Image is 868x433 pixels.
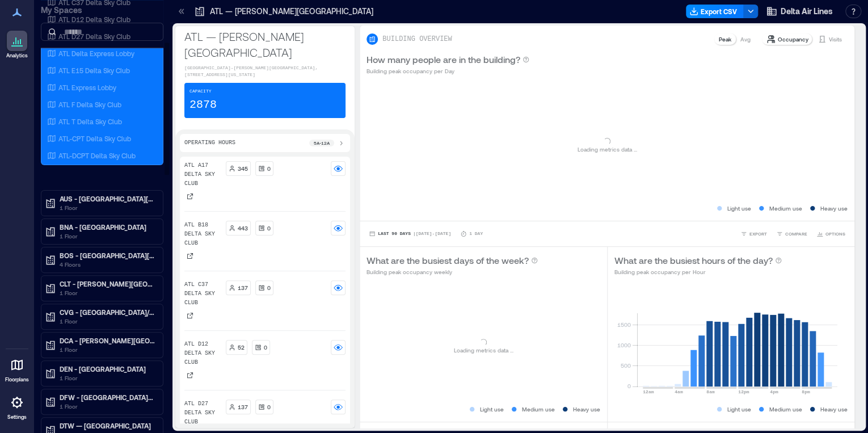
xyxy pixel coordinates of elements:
[41,5,163,16] p: My Spaces
[58,66,130,75] p: ATL E15 Delta Sky Club
[60,203,155,212] p: 1 Floor
[617,342,630,348] tspan: 1000
[238,224,248,233] p: 443
[6,52,28,59] p: Analytics
[573,405,600,414] p: Heavy use
[189,97,217,113] p: 2878
[60,222,155,232] p: BNA - [GEOGRAPHIC_DATA]
[58,83,116,92] p: ATL Express Lobby
[184,340,221,367] p: ATL D12 Delta Sky Club
[675,389,683,394] text: 4am
[60,251,155,260] p: BOS - [GEOGRAPHIC_DATA][PERSON_NAME]
[802,389,810,394] text: 8pm
[366,66,529,75] p: Building peak occupancy per Day
[60,393,155,402] p: DFW - [GEOGRAPHIC_DATA]/[GEOGRAPHIC_DATA]
[60,232,155,241] p: 1 Floor
[820,405,848,414] p: Heavy use
[58,134,131,143] p: ATL-CPT Delta Sky Club
[522,405,555,414] p: Medium use
[267,283,271,292] p: 0
[453,346,513,355] p: Loading metrics data ...
[58,100,121,109] p: ATL F Delta Sky Club
[814,228,848,239] button: OPTIONS
[769,204,802,213] p: Medium use
[2,351,32,386] a: Floorplans
[60,421,155,430] p: DTW — [GEOGRAPHIC_DATA]
[643,389,654,394] text: 12am
[210,6,373,17] p: ATL — [PERSON_NAME][GEOGRAPHIC_DATA]
[829,35,842,44] p: Visits
[762,2,836,20] button: Delta Air Lines
[184,280,221,308] p: ATL C37 Delta Sky Club
[60,402,155,411] p: 1 Floor
[267,402,271,411] p: 0
[738,228,769,239] button: EXPORT
[727,405,751,414] p: Light use
[7,414,27,421] p: Settings
[184,161,221,188] p: ATL A17 Delta Sky Club
[614,267,782,276] p: Building peak occupancy per Hour
[686,5,744,18] button: Export CSV
[58,15,130,24] p: ATL D12 Delta Sky Club
[781,6,833,17] span: Delta Air Lines
[60,260,155,269] p: 4 Floors
[3,27,31,62] a: Analytics
[366,254,529,267] p: What are the busiest days of the week?
[267,164,271,173] p: 0
[769,405,802,414] p: Medium use
[738,389,749,394] text: 12pm
[189,88,211,95] p: Capacity
[60,317,155,326] p: 1 Floor
[58,151,136,160] p: ATL-DCPT Delta Sky Club
[184,28,345,60] p: ATL — [PERSON_NAME][GEOGRAPHIC_DATA]
[620,362,630,369] tspan: 500
[382,35,452,44] p: BUILDING OVERVIEW
[60,345,155,354] p: 1 Floor
[238,343,245,352] p: 52
[60,288,155,297] p: 1 Floor
[3,389,31,424] a: Settings
[60,279,155,288] p: CLT - [PERSON_NAME][GEOGRAPHIC_DATA][PERSON_NAME]
[58,49,134,58] p: ATL Delta Express Lobby
[617,321,630,328] tspan: 1500
[480,405,504,414] p: Light use
[60,364,155,373] p: DEN - [GEOGRAPHIC_DATA]
[238,283,248,292] p: 137
[238,402,248,411] p: 137
[366,267,538,276] p: Building peak occupancy weekly
[314,140,330,146] p: 5a - 12a
[60,194,155,203] p: AUS - [GEOGRAPHIC_DATA][PERSON_NAME][GEOGRAPHIC_DATA]
[614,254,773,267] p: What are the busiest hours of the day?
[785,230,807,237] span: COMPARE
[184,221,221,248] p: ATL B18 Delta Sky Club
[627,382,630,389] tspan: 0
[820,204,848,213] p: Heavy use
[184,138,235,148] p: Operating Hours
[60,308,155,317] p: CVG - [GEOGRAPHIC_DATA]/[GEOGRAPHIC_DATA][US_STATE]
[5,376,29,383] p: Floorplans
[58,117,122,126] p: ATL T Delta Sky Club
[60,336,155,345] p: DCA - [PERSON_NAME][GEOGRAPHIC_DATA][US_STATE]
[469,230,483,237] p: 1 Day
[184,65,345,78] p: [GEOGRAPHIC_DATA]–[PERSON_NAME][GEOGRAPHIC_DATA], [STREET_ADDRESS][US_STATE]
[238,164,248,173] p: 345
[706,389,715,394] text: 8am
[778,35,808,44] p: Occupancy
[770,389,778,394] text: 4pm
[749,230,767,237] span: EXPORT
[774,228,810,239] button: COMPARE
[267,224,271,233] p: 0
[366,228,453,239] button: Last 90 Days |[DATE]-[DATE]
[740,35,751,44] p: Avg
[578,145,637,154] p: Loading metrics data ...
[60,373,155,382] p: 1 Floor
[366,53,520,66] p: How many people are in the building?
[825,230,845,237] span: OPTIONS
[184,400,221,427] p: ATL D27 Delta Sky Club
[719,35,731,44] p: Peak
[58,32,130,41] p: ATL D27 Delta Sky Club
[264,343,267,352] p: 0
[727,204,751,213] p: Light use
